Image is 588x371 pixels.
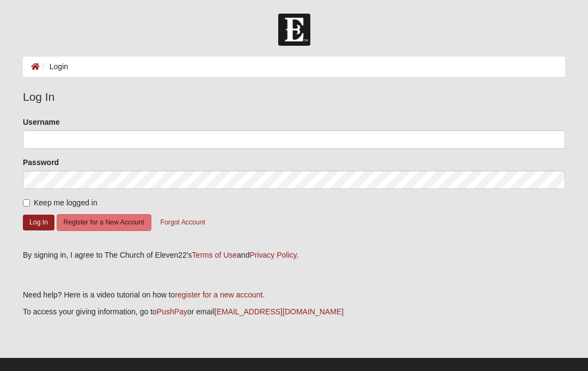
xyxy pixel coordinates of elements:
[34,198,97,207] span: Keep me logged in
[57,214,151,231] button: Register for a New Account
[215,307,344,316] a: [EMAIL_ADDRESS][DOMAIN_NAME]
[23,199,30,206] input: Keep me logged in
[278,14,310,46] img: Church of Eleven22 Logo
[192,251,237,259] a: Terms of Use
[23,117,60,127] label: Username
[40,61,68,72] li: Login
[23,250,565,261] div: By signing in, I agree to The Church of Eleven22's and .
[23,88,565,106] legend: Log In
[23,306,565,318] p: To access your giving information, go to or email
[23,215,54,230] button: Log In
[154,214,212,231] button: Forgot Account
[175,290,262,299] a: register for a new account
[157,307,187,316] a: PushPay
[249,251,296,259] a: Privacy Policy
[23,157,59,168] label: Password
[23,289,565,301] p: Need help? Here is a video tutorial on how to .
